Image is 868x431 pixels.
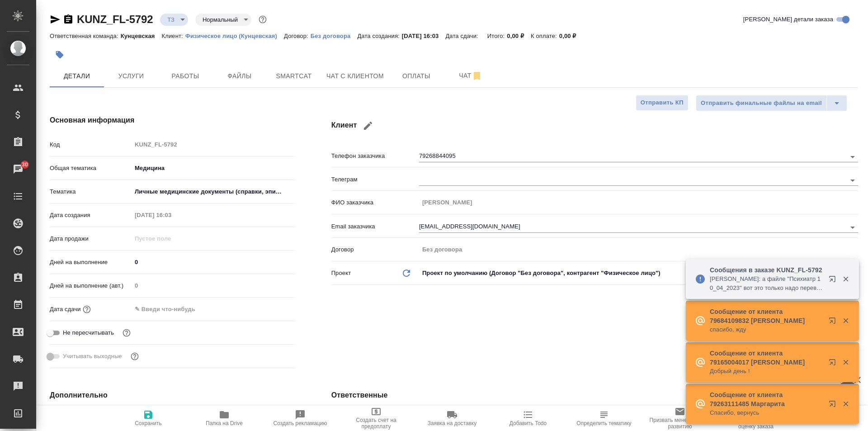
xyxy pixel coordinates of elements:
[743,15,833,24] span: [PERSON_NAME] детали заказа
[836,275,855,283] button: Закрыть
[165,16,177,24] button: ТЗ
[257,14,269,25] button: Доп статусы указывают на важность/срочность заказа
[710,325,823,334] p: спасибо, жду
[395,71,438,82] span: Оплаты
[55,71,99,82] span: Детали
[311,32,358,39] a: Без договора
[531,33,559,39] p: К оплате:
[50,164,132,173] p: Общая тематика
[109,71,153,82] span: Услуги
[710,349,823,367] p: Сообщение от клиента 79165004017 [PERSON_NAME]
[63,328,114,337] span: Не пересчитывать
[419,265,858,281] div: Проект по умолчанию (Договор "Без договора", контрагент "Физическое лицо")
[823,353,845,375] button: Открыть в новой вкладке
[710,367,823,376] p: Добрый день !
[449,70,492,81] span: Чат
[331,245,419,254] p: Договор
[710,408,823,417] p: Спасибо, вернусь
[195,14,251,26] div: ТЗ
[50,33,121,39] p: Ответственная команда:
[710,307,823,325] p: Сообщение от клиента 79684109832 [PERSON_NAME]
[836,400,855,408] button: Закрыть
[331,198,419,207] p: ФИО заказчика
[344,417,409,430] span: Создать счет на предоплату
[2,158,34,180] a: 30
[710,275,823,293] p: [PERSON_NAME]: а файле "Психиатр 10_04_2023" вот это только надо перевести?
[50,45,70,65] button: Добавить тэг
[132,303,211,316] input: ✎ Введи что-нибудь
[710,390,823,408] p: Сообщение от клиента 79263111485 Маргарита
[331,115,858,137] h4: Клиент
[566,406,642,431] button: Определить тематику
[419,243,858,256] input: Пустое поле
[402,33,446,39] p: [DATE] 16:03
[490,406,566,431] button: Добавить Todo
[428,420,476,426] span: Заявка на доставку
[846,221,859,234] button: Open
[846,174,859,187] button: Open
[274,420,327,426] span: Создать рекламацию
[836,358,855,366] button: Закрыть
[121,327,132,339] button: Включи, если не хочешь, чтобы указанная дата сдачи изменилась после переставления заказа в 'Подтв...
[50,258,132,267] p: Дней на выполнение
[132,256,295,269] input: ✎ Введи что-нибудь
[576,420,631,426] span: Определить тематику
[823,270,845,292] button: Открыть в новой вкладке
[331,152,419,161] p: Телефон заказчика
[16,160,33,169] span: 30
[696,95,847,111] div: split button
[132,208,211,222] input: Пустое поле
[414,406,490,431] button: Заявка на доставку
[326,71,384,82] span: Чат с клиентом
[160,14,188,26] div: ТЗ
[218,71,261,82] span: Файлы
[507,33,531,39] p: 0,00 ₽
[135,420,162,426] span: Сохранить
[132,279,295,292] input: Пустое поле
[559,33,583,39] p: 0,00 ₽
[331,390,858,401] h4: Ответственные
[311,33,358,39] p: Без договора
[185,32,284,39] a: Физическое лицо (Кунцевская)
[846,151,859,163] button: Open
[164,71,207,82] span: Работы
[132,184,295,199] div: Личные медицинские документы (справки, эпикризы)
[284,33,311,39] p: Договор:
[50,234,132,243] p: Дата продажи
[509,420,547,426] span: Добавить Todo
[710,265,823,275] p: Сообщения в заказе KUNZ_FL-5792
[472,71,482,81] svg: Отписаться
[445,33,480,39] p: Дата сдачи:
[823,395,845,417] button: Открыть в новой вкладке
[50,390,295,401] h4: Дополнительно
[696,95,827,111] button: Отправить финальные файлы на email
[331,222,419,231] p: Email заказчика
[701,98,822,109] span: Отправить финальные файлы на email
[338,406,414,431] button: Создать счет на предоплату
[331,175,419,184] p: Телеграм
[206,420,243,426] span: Папка на Drive
[641,98,684,108] span: Отправить КП
[129,350,141,362] button: Выбери, если сб и вс нужно считать рабочими днями для выполнения заказа.
[50,140,132,149] p: Код
[186,406,262,431] button: Папка на Drive
[132,138,295,151] input: Пустое поле
[50,14,61,25] button: Скопировать ссылку для ЯМессенджера
[419,196,858,209] input: Пустое поле
[331,269,351,278] p: Проект
[823,312,845,333] button: Открыть в новой вкладке
[642,406,718,431] button: Призвать менеджера по развитию
[77,13,153,25] a: KUNZ_FL-5792
[162,33,185,39] p: Клиент:
[50,187,132,196] p: Тематика
[185,33,284,39] p: Физическое лицо (Кунцевская)
[50,115,295,126] h4: Основная информация
[132,232,211,245] input: Пустое поле
[357,33,401,39] p: Дата создания:
[121,33,162,39] p: Кунцевская
[110,406,186,431] button: Сохранить
[50,305,81,314] p: Дата сдачи
[50,211,132,220] p: Дата создания
[647,417,712,430] span: Призвать менеджера по развитию
[262,406,338,431] button: Создать рекламацию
